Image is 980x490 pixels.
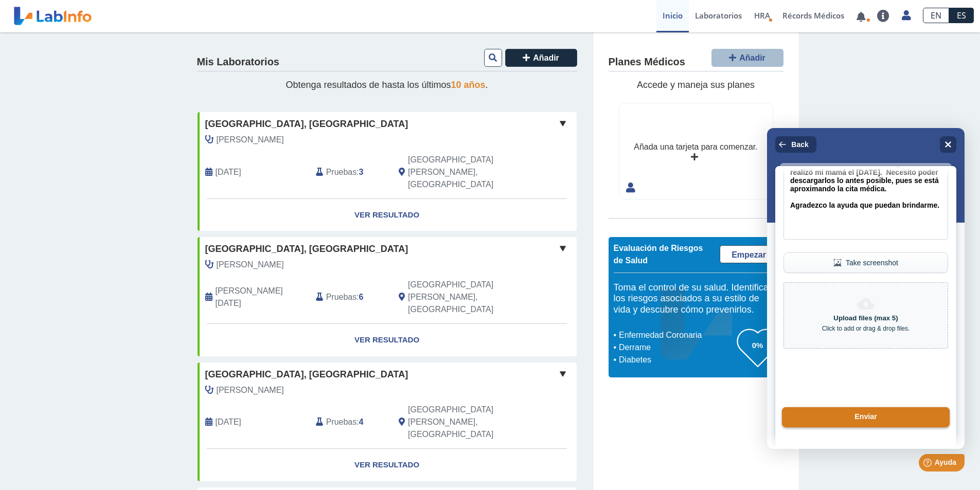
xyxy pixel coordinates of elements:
[359,418,364,426] b: 4
[616,354,737,366] li: Diabetes
[505,49,577,67] button: Añadir
[923,8,949,23] a: EN
[767,128,965,449] iframe: Help widget
[326,166,357,178] span: Pruebas
[216,416,241,428] span: 2023-07-18
[720,245,778,263] a: Empezar
[616,341,737,354] li: Derrame
[326,291,357,303] span: Pruebas
[408,279,522,316] span: San Juan, PR
[217,384,284,396] span: Rodriguez Juarbe, Mary
[616,329,737,341] li: Enfermedad Coronaria
[217,134,284,146] span: Rivera Colon, Luis
[216,166,241,178] span: 2024-04-18
[634,141,757,153] div: Añada una tarjeta para comenzar.
[888,450,969,479] iframe: Help widget launcher
[198,199,577,231] a: Ver Resultado
[326,416,357,428] span: Pruebas
[754,10,770,21] span: HRA
[739,53,765,62] span: Añadir
[359,168,364,176] b: 3
[737,339,778,352] h3: 0%
[614,244,703,265] span: Evaluación de Riesgos de Salud
[609,56,685,68] h4: Planes Médicos
[21,230,177,270] iframe: reCAPTCHA
[205,368,408,382] span: [GEOGRAPHIC_DATA], [GEOGRAPHIC_DATA]
[408,404,522,441] span: San Juan, PR
[949,8,974,23] a: ES
[451,80,486,90] span: 10 años
[614,282,778,316] h5: Toma el control de su salud. Identifica los riesgos asociados a su estilo de vida y descubre cómo...
[359,293,364,301] b: 6
[198,324,577,356] a: Ver Resultado
[711,49,783,67] button: Añadir
[308,154,391,191] div: :
[408,154,522,191] span: San Juan, PR
[637,80,755,90] span: Accede y maneja sus planes
[217,259,284,271] span: Rivera Colon, Luis
[205,242,408,256] span: [GEOGRAPHIC_DATA], [GEOGRAPHIC_DATA]
[533,53,559,62] span: Añadir
[732,250,766,259] span: Empezar
[198,449,577,481] a: Ver Resultado
[216,285,308,310] span: 2024-01-23
[286,80,488,90] span: Obtenga resultados de hasta los últimos .
[197,56,279,68] h4: Mis Laboratorios
[308,279,391,316] div: :
[308,404,391,441] div: :
[15,279,183,300] button: Enviar
[205,117,408,131] span: [GEOGRAPHIC_DATA], [GEOGRAPHIC_DATA]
